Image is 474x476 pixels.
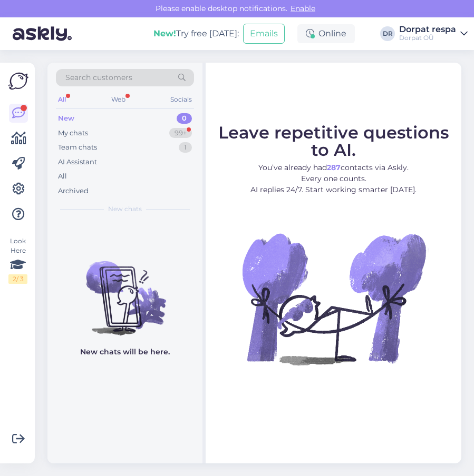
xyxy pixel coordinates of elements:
[56,93,68,106] div: All
[177,113,192,124] div: 0
[58,186,89,196] div: Archived
[58,157,97,167] div: AI Assistant
[58,171,67,182] div: All
[399,34,456,42] div: Dorpat OÜ
[58,142,97,153] div: Team chats
[58,113,74,124] div: New
[399,25,456,34] div: Dorpat respa
[8,71,28,91] img: Askly Logo
[327,163,341,172] b: 287
[169,128,192,138] div: 99+
[287,4,318,13] span: Enable
[153,28,176,38] b: New!
[47,242,202,337] img: No chats
[153,27,239,40] div: Try free [DATE]:
[8,236,27,284] div: Look Here
[297,24,355,43] div: Online
[65,72,132,83] span: Search customers
[108,204,142,214] span: New chats
[239,204,429,393] img: No Chat active
[218,122,449,160] span: Leave repetitive questions to AI.
[8,274,27,284] div: 2 / 3
[243,24,285,44] button: Emails
[58,128,88,138] div: My chats
[399,25,468,42] a: Dorpat respaDorpat OÜ
[109,93,128,106] div: Web
[215,162,452,195] p: You’ve already had contacts via Askly. Every one counts. AI replies 24/7. Start working smarter [...
[80,346,170,358] p: New chats will be here.
[179,142,192,153] div: 1
[380,26,395,41] div: DR
[168,93,194,106] div: Socials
